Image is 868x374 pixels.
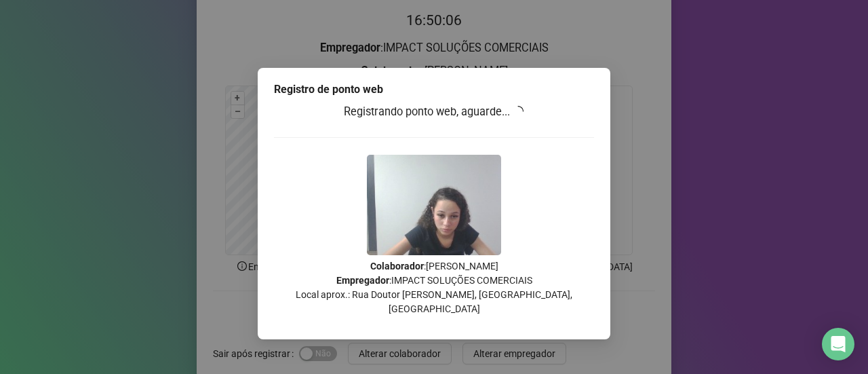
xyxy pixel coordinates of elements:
[822,328,854,360] div: Open Intercom Messenger
[274,81,594,98] div: Registro de ponto web
[367,155,501,255] img: Z
[513,106,524,117] span: loading
[336,275,389,286] strong: Empregador
[274,103,594,121] h3: Registrando ponto web, aguarde...
[370,261,424,272] strong: Colaborador
[274,259,594,316] p: : [PERSON_NAME] : IMPACT SOLUÇÕES COMERCIAIS Local aprox.: Rua Doutor [PERSON_NAME], [GEOGRAPHIC_...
